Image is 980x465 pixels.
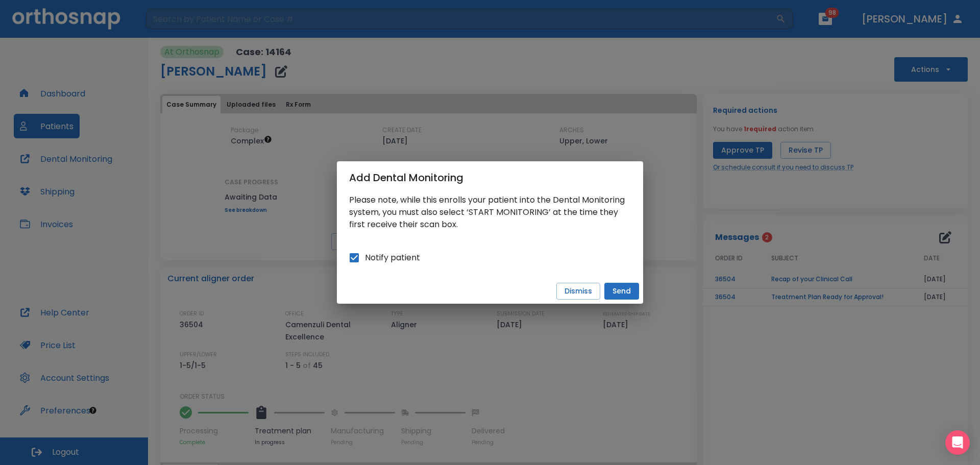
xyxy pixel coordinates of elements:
[556,283,600,300] button: Dismiss
[365,252,420,264] span: Notify patient
[349,194,631,231] p: Please note, while this enrolls your patient into the Dental Monitoring system, you must also sel...
[604,283,639,300] button: Send
[337,161,643,194] h2: Add Dental Monitoring
[945,430,970,455] div: Open Intercom Messenger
